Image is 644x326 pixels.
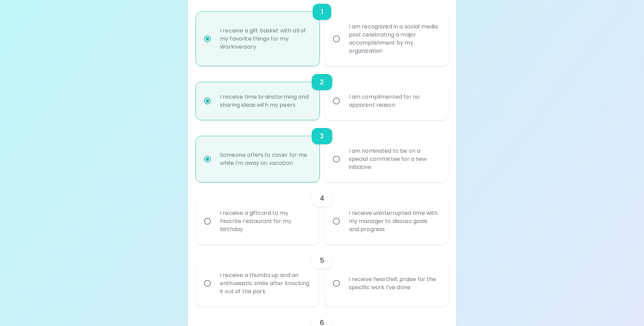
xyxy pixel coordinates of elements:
[196,244,448,306] div: choice-group-check
[215,85,315,117] div: I receive time brainstorming and sharing ideas with my peers
[215,143,315,175] div: Someone offers to cover for me while I’m away on vacation
[343,267,444,300] div: I receive heartfelt praise for the specific work I’ve done
[196,182,448,244] div: choice-group-check
[320,193,324,204] h6: 4
[343,139,444,179] div: I am nominated to be on a special committee for a new initiative
[196,120,448,182] div: choice-group-check
[343,85,444,117] div: I am complimented for no apparent reason
[196,66,448,120] div: choice-group-check
[321,6,323,17] h6: 1
[320,131,324,142] h6: 3
[215,263,315,304] div: I receive a thumbs up and an enthusiastic smile after knocking it out of the park
[215,201,315,242] div: I receive a giftcard to my favorite restaurant for my birthday
[343,201,444,242] div: I receive uninterrupted time with my manager to discuss goals and progress
[320,77,324,87] h6: 2
[215,19,315,59] div: I receive a gift basket with all of my favorite things for my Workiversary
[320,255,324,266] h6: 5
[343,15,444,63] div: I am recognized in a social media post celebrating a major accomplishment by my organization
